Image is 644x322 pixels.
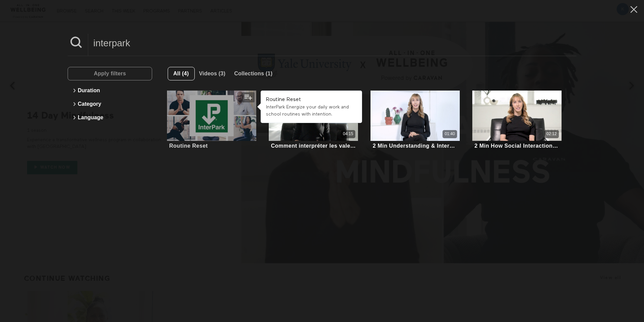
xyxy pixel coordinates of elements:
[173,71,189,76] span: All (4)
[271,143,356,149] div: Comment interpréter les valeurs associées à votre glycémie? (Français)
[445,131,455,137] div: 01:40
[242,92,255,102] button: Add to my list
[88,34,576,52] input: Search
[167,91,256,150] a: Routine ResetRoutine Reset
[373,143,458,149] div: 2 Min Understanding & Interpreting A1C Tests
[547,131,557,137] div: 02:12
[199,71,225,76] span: Videos (3)
[343,131,353,137] div: 04:15
[266,104,357,118] div: InterPark Energize your daily work and school routines with intention.
[266,97,301,102] strong: Routine Reset
[195,67,230,80] button: Videos (3)
[71,111,149,124] button: Language
[371,91,460,150] a: 2 Min Understanding & Interpreting A1C Tests01:402 Min Understanding & Interpreting A1C Tests
[230,67,277,80] button: Collections (1)
[168,67,195,80] button: All (4)
[71,97,149,111] button: Category
[234,71,272,76] span: Collections (1)
[472,91,562,150] a: 2 Min How Social Interaction Shapes Kids Communication02:122 Min How Social Interaction Shapes Ki...
[71,84,149,97] button: Duration
[475,143,559,149] div: 2 Min How Social Interaction Shapes Kids Communication
[169,143,208,149] div: Routine Reset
